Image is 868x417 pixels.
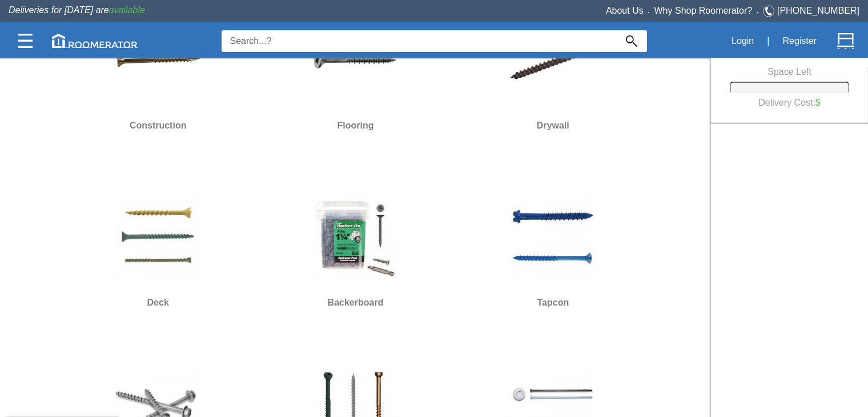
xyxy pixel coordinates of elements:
[64,118,252,133] h6: Construction
[262,295,450,310] h6: Backerboard
[777,6,859,15] a: [PHONE_NUMBER]
[752,10,763,15] span: •
[222,30,616,52] input: Search...?
[18,34,33,48] img: Categories.svg
[109,5,145,15] span: available
[115,17,201,103] img: CSFastener.jpg
[459,295,647,310] h6: Tapcon
[760,29,776,54] div: |
[459,118,647,133] h6: Drywall
[52,34,138,48] img: roomerator-logo.svg
[644,10,654,15] span: •
[837,33,854,50] img: Cart.svg
[654,6,753,15] a: Why Shop Roomerator?
[510,17,596,103] img: DSFastener.jpg
[725,29,760,53] button: Login
[739,93,839,113] h6: Delivery Cost:
[815,98,821,108] label: $
[262,118,450,133] h6: Flooring
[626,35,637,47] img: Search_Icon.svg
[730,67,848,77] h6: Space Left
[763,4,777,18] img: Telephone.svg
[9,5,145,15] span: Deliveries for [DATE] are
[312,194,398,280] img: Screw_Backer.jpg
[115,194,201,280] img: Screw_Deck.jpg
[312,17,398,103] img: FSFastener.jpg
[606,6,644,15] a: About Us
[64,295,252,310] h6: Deck
[776,29,823,53] button: Register
[510,194,596,280] img: Screw_Tapcon.jpg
